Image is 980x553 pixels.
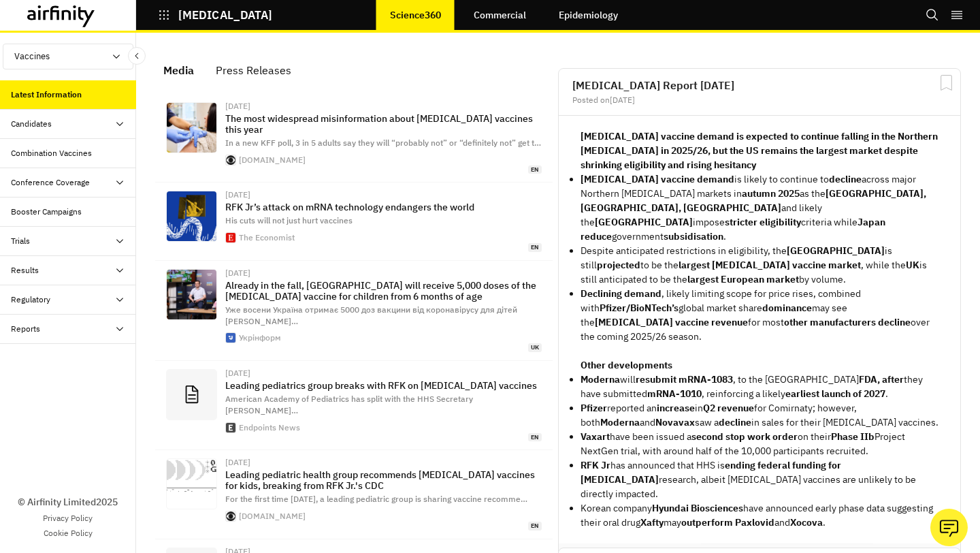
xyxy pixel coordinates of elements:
[581,401,938,430] p: reported an in for Comirnaty; however, both and saw a in sales for their [MEDICAL_DATA] vaccines.
[664,230,723,242] strong: subsidisation
[581,172,938,244] li: is likely to continue to across major Northern [MEDICAL_DATA] markets in as the and likely the im...
[528,522,542,531] span: en
[225,458,542,467] div: [DATE]
[581,458,938,501] p: has announced that HHS is research, albeit [MEDICAL_DATA] vaccines are unlikely to be directly im...
[597,259,640,271] strong: projected
[528,243,542,252] span: en
[225,269,542,277] div: [DATE]
[581,287,938,344] p: , likely limiting scope for price rises, combined with global market share may see the for most o...
[572,96,947,104] div: Posted on [DATE]
[167,191,216,241] img: 20250823_STD001.jpg
[226,233,235,242] img: favicon.ico
[11,89,82,101] div: Latest Information
[528,433,542,442] span: en
[11,147,92,159] div: Combination Vaccines
[225,191,542,199] div: [DATE]
[390,10,441,20] p: Science360
[831,430,875,443] strong: Phase IIb
[44,527,93,539] a: Cookie Policy
[11,206,82,218] div: Booster Campaigns
[225,138,541,148] span: In a new KFF poll, 3 in 5 adults say they will “probably not” or “definitely not” get t …
[581,373,938,401] p: will , to the [GEOGRAPHIC_DATA] they have submitted , reinforcing a likely .
[581,244,938,287] p: Despite anticipated restrictions in eligibility, the is still to be the , while the is still anti...
[581,287,661,300] strong: Declining demand
[725,216,801,228] strong: stricter eligibility
[3,44,133,69] button: Vaccines
[167,270,216,319] img: 630_360_1755688499-656.jpg
[225,215,353,225] span: His cuts will not just hurt vaccines
[829,173,862,185] strong: decline
[216,60,291,80] div: Press Releases
[938,74,955,91] svg: Bookmark Report
[930,509,968,546] button: Ask our analysts
[595,216,693,228] strong: [GEOGRAPHIC_DATA]
[239,424,300,432] div: Endpoints News
[581,501,938,530] p: Korean company have announced early phase data suggesting their oral drug may and .
[43,512,93,524] a: Privacy Policy
[239,512,306,520] div: [DOMAIN_NAME]
[163,60,194,80] div: Media
[926,3,939,27] button: Search
[226,423,235,432] img: apple-touch-icon.png
[11,235,30,247] div: Trials
[581,373,620,385] strong: Moderna
[742,187,800,200] strong: autumn 2025
[581,430,610,443] strong: Vaxart
[636,373,733,385] strong: resubmit mRNA-1083
[155,94,553,183] a: [DATE]The most widespread misinformation about [MEDICAL_DATA] vaccines this yearIn a new KFF poll...
[239,234,295,242] div: The Economist
[239,156,306,164] div: [DOMAIN_NAME]
[239,334,281,342] div: Укрінформ
[581,459,610,471] strong: RFK Jr
[787,244,885,257] strong: [GEOGRAPHIC_DATA]
[528,343,542,352] span: uk
[906,259,919,271] strong: UK
[655,416,695,428] strong: Novavax
[652,502,743,514] strong: Hyundai Biosciences
[581,359,672,371] strong: Other developments
[528,165,542,174] span: en
[226,333,235,343] img: touch-icon-ipad-retina.png
[762,302,812,314] strong: dominance
[784,316,808,328] strong: other
[11,176,90,189] div: Conference Coverage
[679,259,861,271] strong: largest [MEDICAL_DATA] vaccine market
[572,80,947,91] h2: [MEDICAL_DATA] Report [DATE]
[178,9,272,21] p: [MEDICAL_DATA]
[226,155,235,165] img: favicon.ico
[225,369,542,377] div: [DATE]
[581,130,938,171] strong: [MEDICAL_DATA] vaccine demand is expected to continue falling in the Northern [MEDICAL_DATA] in 2...
[581,173,734,185] strong: [MEDICAL_DATA] vaccine demand
[225,113,542,135] p: The most widespread misinformation about [MEDICAL_DATA] vaccines this year
[691,430,798,443] strong: second stop work order
[167,103,216,153] img: cbsn-fusion-most-widespread-misinformation-covid-19-vaccines-this-year-thumbnail.jpg
[687,273,799,285] strong: largest European market
[226,511,235,521] img: favicon.ico
[790,516,823,528] strong: Xocova
[18,495,118,509] p: © Airfinity Limited 2025
[128,47,146,65] button: Close Sidebar
[11,118,52,130] div: Candidates
[158,3,272,27] button: [MEDICAL_DATA]
[167,459,216,509] img: etICpT2ul1QAAAAASUVORK5CYII=
[225,280,542,302] p: Already in the fall, [GEOGRAPHIC_DATA] will receive 5,000 doses of the [MEDICAL_DATA] vaccine for...
[155,261,553,361] a: [DATE]Already in the fall, [GEOGRAPHIC_DATA] will receive 5,000 doses of the [MEDICAL_DATA] vacci...
[600,302,679,314] strong: Pfizer/BioNTech’s
[155,450,553,539] a: [DATE]Leading pediatric health group recommends [MEDICAL_DATA] vaccines for kids, breaking from R...
[859,373,904,385] strong: FDA, after
[155,183,553,260] a: [DATE]RFK Jr’s attack on mRNA technology endangers the worldHis cuts will not just hurt vaccinesT...
[647,388,702,400] strong: mRNA-1010
[225,304,517,326] span: Уже восени Україна отримає 5000 доз вакцини від коронавірусу для дітей [PERSON_NAME] …
[155,361,553,450] a: [DATE]Leading pediatrics group breaks with RFK on [MEDICAL_DATA] vaccinesAmerican Academy of Pedi...
[785,388,885,400] strong: earliest launch of 2027
[225,102,542,110] div: [DATE]
[581,430,938,458] p: have been issued a on their Project NextGen trial, with around half of the 10,000 participants re...
[640,516,664,528] strong: Xafty
[703,402,754,414] strong: Q2 revenue
[681,516,774,528] strong: outperform Paxlovid
[225,469,542,491] p: Leading pediatric health group recommends [MEDICAL_DATA] vaccines for kids, breaking from RFK Jr....
[810,316,911,328] strong: manufacturers decline
[719,416,751,428] strong: decline
[657,402,695,414] strong: increase
[225,394,473,415] span: American Academy of Pediatrics has split with the HHS Secretary [PERSON_NAME] …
